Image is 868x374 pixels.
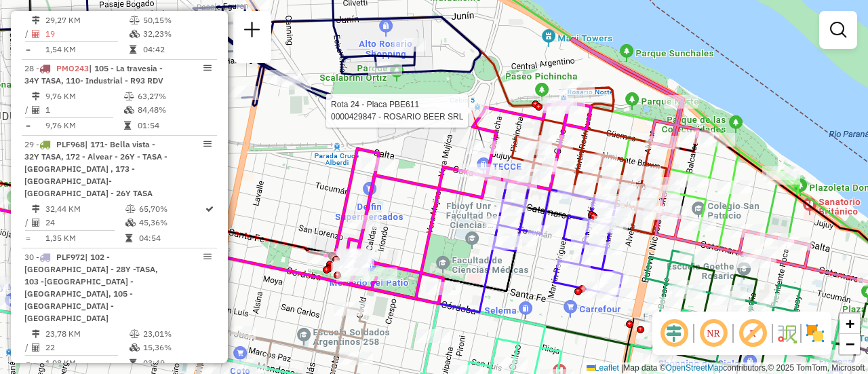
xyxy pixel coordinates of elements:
[45,231,125,245] td: 1,35 KM
[130,359,136,367] i: Tempo total em rota
[24,63,163,86] span: 28 -
[24,43,31,56] td: =
[203,140,212,148] em: Opções
[24,252,158,323] span: | 102 - [GEOGRAPHIC_DATA] - 28Y -TASA, 103 -[GEOGRAPHIC_DATA] - [GEOGRAPHIC_DATA], 105 - [GEOGRAP...
[32,330,40,338] i: Distância Total
[24,356,31,370] td: =
[804,322,826,344] img: Exibir/Ocultar setores
[45,43,129,56] td: 1,54 KM
[621,363,623,373] span: |
[45,90,123,103] td: 9,76 KM
[125,234,132,242] i: Tempo total em rota
[45,202,125,216] td: 32,44 KM
[24,231,31,245] td: =
[32,106,40,114] i: Total de Atividades
[142,327,211,341] td: 23,01%
[124,106,134,114] i: % de utilização da cubagem
[142,356,211,370] td: 03:49
[32,30,40,38] i: Total de Atividades
[24,63,163,86] span: | 105 - La travesia - 34Y TASA, 110- Industrial - R93 RDV
[825,16,852,43] a: Exibir filtros
[697,317,730,350] span: Ocultar NR
[24,119,31,132] td: =
[138,202,204,216] td: 65,70%
[142,14,211,27] td: 50,15%
[56,139,85,149] span: PLF968
[125,219,136,227] i: % de utilização da cubagem
[130,330,140,338] i: % de utilização do peso
[45,356,129,370] td: 1,08 KM
[32,219,40,227] i: Total de Atividades
[736,317,769,350] span: Exibir rótulo
[137,119,211,132] td: 01:54
[239,16,266,47] a: Nova sessão e pesquisa
[45,27,129,41] td: 19
[840,334,860,354] a: Zoom out
[205,205,214,213] i: Rota otimizada
[24,103,31,117] td: /
[56,63,89,73] span: PMO243
[124,92,134,100] i: % de utilização do peso
[203,64,212,72] em: Opções
[24,139,167,198] span: | 171- Bella vista - 32Y TASA, 172 - Alvear - 26Y - TASA - [GEOGRAPHIC_DATA] , 173 - [GEOGRAPHIC_...
[32,16,40,24] i: Distância Total
[587,363,619,373] a: Leaflet
[130,45,136,54] i: Tempo total em rota
[840,314,860,334] a: Zoom in
[846,335,854,352] span: −
[24,27,31,41] td: /
[846,315,854,332] span: +
[24,139,167,198] span: 29 -
[45,216,125,229] td: 24
[45,327,129,341] td: 23,78 KM
[24,341,31,354] td: /
[666,363,724,373] a: OpenStreetMap
[45,103,123,117] td: 1
[45,119,123,132] td: 9,76 KM
[124,121,131,130] i: Tempo total em rota
[137,103,211,117] td: 84,48%
[142,27,211,41] td: 32,23%
[56,252,85,262] span: PLF972
[24,252,158,323] span: 30 -
[142,341,211,354] td: 15,36%
[125,205,136,213] i: % de utilização do peso
[138,231,204,245] td: 04:54
[130,343,140,352] i: % de utilização da cubagem
[45,14,129,27] td: 29,27 KM
[658,317,690,350] span: Ocultar deslocamento
[32,343,40,352] i: Total de Atividades
[203,253,212,261] em: Opções
[32,205,40,213] i: Distância Total
[32,92,40,100] i: Distância Total
[130,16,140,24] i: % de utilização do peso
[130,30,140,38] i: % de utilização da cubagem
[583,362,868,374] div: Map data © contributors,© 2025 TomTom, Microsoft
[24,216,31,229] td: /
[137,90,211,103] td: 63,27%
[45,341,129,354] td: 22
[138,216,204,229] td: 45,36%
[142,43,211,56] td: 04:42
[776,322,797,344] img: Fluxo de ruas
